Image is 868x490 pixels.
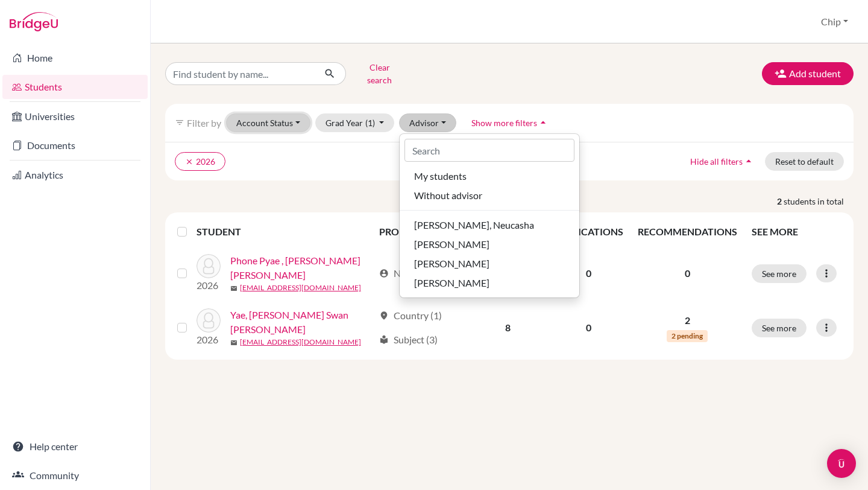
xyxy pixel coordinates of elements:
i: filter_list [175,118,184,127]
span: [PERSON_NAME] [414,256,489,271]
button: Add student [762,62,854,85]
button: [PERSON_NAME] [400,273,579,293]
button: Chip [816,10,854,33]
p: 0 [638,266,737,281]
a: [EMAIL_ADDRESS][DOMAIN_NAME] [240,282,361,293]
a: Help center [2,434,148,459]
div: Open Intercom Messenger [827,449,856,478]
th: SEE MORE [744,217,849,246]
td: 8 [468,301,547,355]
span: 2 pending [667,330,708,342]
button: [PERSON_NAME] [400,235,579,254]
p: 2026 [197,278,221,293]
img: Yae, Kaung Khant Swan Steven Khine [197,308,221,332]
button: Show more filtersarrow_drop_up [461,113,559,132]
th: APPLICATIONS [547,217,631,246]
span: students in total [784,195,854,208]
a: Students [2,75,148,99]
div: Subject (3) [379,332,438,347]
span: Filter by [187,117,221,129]
i: arrow_drop_up [537,116,549,129]
span: mail [230,285,237,292]
span: [PERSON_NAME] [414,276,489,290]
th: PROFILE [372,217,468,246]
p: 2026 [197,332,221,347]
button: Advisor [399,113,456,132]
button: [PERSON_NAME] [400,254,579,273]
input: Search [404,139,574,162]
button: See more [752,319,807,337]
button: Without advisor [400,186,579,205]
td: 0 [547,246,631,301]
th: STUDENT [197,217,372,246]
a: Community [2,463,148,488]
span: Hide all filters [690,156,743,167]
button: [PERSON_NAME], Neucasha [400,215,579,235]
input: Find student by name... [165,62,315,85]
button: Grad Year(1) [315,113,395,132]
p: 2 [638,313,737,328]
button: See more [752,264,807,283]
span: [PERSON_NAME] [414,237,489,252]
span: Show more filters [471,118,537,128]
span: [PERSON_NAME], Neucasha [414,218,534,232]
button: Hide all filtersarrow_drop_up [680,152,765,171]
a: Phone Pyae , [PERSON_NAME] [PERSON_NAME] [230,253,374,282]
a: Documents [2,133,148,157]
th: RECOMMENDATIONS [631,217,744,246]
img: Bridge-U [10,12,58,31]
a: Yae, [PERSON_NAME] Swan [PERSON_NAME] [230,308,374,337]
button: My students [400,167,579,186]
span: mail [230,339,237,346]
span: local_library [379,335,389,345]
span: location_on [379,311,389,320]
td: 0 [547,301,631,355]
div: No interest [379,266,441,281]
i: arrow_drop_up [743,155,755,167]
a: Universities [2,104,148,129]
a: Home [2,46,148,70]
span: My students [414,169,467,183]
button: Reset to default [765,152,844,171]
div: Advisor [399,133,580,298]
span: (1) [365,118,375,128]
div: Country (1) [379,308,442,323]
button: Clear search [346,58,413,89]
span: account_circle [379,269,389,278]
i: clear [185,157,193,166]
span: Without advisor [414,188,482,203]
strong: 2 [777,195,784,208]
button: Account Status [226,113,310,132]
a: Analytics [2,163,148,187]
a: [EMAIL_ADDRESS][DOMAIN_NAME] [240,337,361,348]
img: Phone Pyae , Kaung Khant Kaung Kaung [197,254,221,278]
button: clear2026 [175,152,225,171]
